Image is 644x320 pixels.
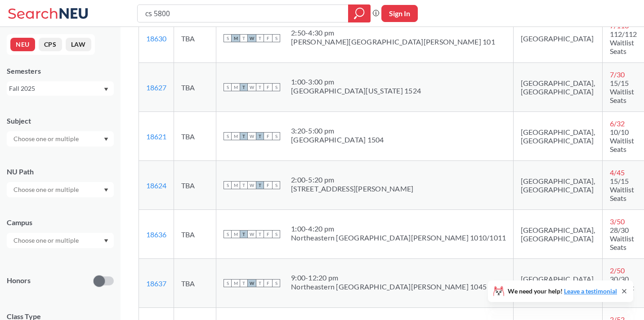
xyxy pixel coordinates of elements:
[7,182,114,197] div: Dropdown arrow
[7,276,31,286] p: Honors
[240,279,248,287] span: T
[144,6,342,21] input: Class, professor, course number, "phrase"
[240,132,248,140] span: T
[272,279,280,287] span: S
[104,138,108,141] svg: Dropdown arrow
[291,37,495,46] div: [PERSON_NAME][GEOGRAPHIC_DATA][PERSON_NAME] 101
[348,4,371,22] div: magnifying glass
[610,79,634,104] span: 15/15 Waitlist Seats
[610,266,625,275] span: 2 / 50
[9,133,85,144] input: Choose one or multiple
[146,230,166,239] a: 18636
[232,181,240,189] span: M
[514,210,603,259] td: [GEOGRAPHIC_DATA], [GEOGRAPHIC_DATA]
[66,38,91,51] button: LAW
[256,181,264,189] span: T
[272,132,280,140] span: S
[256,132,264,140] span: T
[232,230,240,238] span: M
[291,28,495,37] div: 2:50 - 4:30 pm
[146,279,166,288] a: 18637
[610,119,625,128] span: 6 / 32
[610,168,625,177] span: 4 / 45
[232,83,240,91] span: M
[9,235,85,246] input: Choose one or multiple
[291,273,487,282] div: 9:00 - 12:20 pm
[248,230,256,238] span: W
[264,132,272,140] span: F
[240,230,248,238] span: T
[610,226,634,251] span: 28/30 Waitlist Seats
[354,7,365,20] svg: magnifying glass
[272,230,280,238] span: S
[514,63,603,112] td: [GEOGRAPHIC_DATA], [GEOGRAPHIC_DATA]
[291,233,506,242] div: Northeastern [GEOGRAPHIC_DATA][PERSON_NAME] 1010/1011
[248,34,256,42] span: W
[264,230,272,238] span: F
[264,34,272,42] span: F
[291,77,421,86] div: 1:00 - 3:00 pm
[7,233,114,248] div: Dropdown arrow
[224,181,232,189] span: S
[224,230,232,238] span: S
[291,86,421,95] div: [GEOGRAPHIC_DATA][US_STATE] 1524
[291,135,384,144] div: [GEOGRAPHIC_DATA] 1504
[610,177,634,202] span: 15/15 Waitlist Seats
[610,70,625,79] span: 7 / 30
[256,279,264,287] span: T
[174,63,216,112] td: TBA
[232,34,240,42] span: M
[240,181,248,189] span: T
[224,34,232,42] span: S
[10,38,35,51] button: NEU
[291,126,384,135] div: 3:20 - 5:00 pm
[256,230,264,238] span: T
[272,181,280,189] span: S
[104,88,108,91] svg: Dropdown arrow
[264,279,272,287] span: F
[514,112,603,161] td: [GEOGRAPHIC_DATA], [GEOGRAPHIC_DATA]
[248,83,256,91] span: W
[264,83,272,91] span: F
[146,132,166,141] a: 18621
[39,38,62,51] button: CPS
[9,84,103,93] div: Fall 2025
[224,279,232,287] span: S
[232,132,240,140] span: M
[7,218,114,227] div: Campus
[514,14,603,63] td: [GEOGRAPHIC_DATA]
[272,83,280,91] span: S
[508,288,617,294] span: We need your help!
[146,83,166,92] a: 18627
[104,239,108,243] svg: Dropdown arrow
[610,30,637,55] span: 112/112 Waitlist Seats
[291,175,413,184] div: 2:00 - 5:20 pm
[514,259,603,308] td: [GEOGRAPHIC_DATA], [GEOGRAPHIC_DATA]
[248,132,256,140] span: W
[7,116,114,126] div: Subject
[291,184,413,193] div: [STREET_ADDRESS][PERSON_NAME]
[240,34,248,42] span: T
[146,34,166,43] a: 18630
[291,224,506,233] div: 1:00 - 4:20 pm
[9,184,85,195] input: Choose one or multiple
[514,161,603,210] td: [GEOGRAPHIC_DATA], [GEOGRAPHIC_DATA]
[7,66,114,76] div: Semesters
[248,279,256,287] span: W
[264,181,272,189] span: F
[174,161,216,210] td: TBA
[232,279,240,287] span: M
[174,259,216,308] td: TBA
[272,34,280,42] span: S
[7,167,114,177] div: NU Path
[224,83,232,91] span: S
[7,81,114,96] div: Fall 2025Dropdown arrow
[248,181,256,189] span: W
[610,275,634,300] span: 30/30 Waitlist Seats
[104,188,108,192] svg: Dropdown arrow
[174,14,216,63] td: TBA
[564,287,617,295] a: Leave a testimonial
[7,131,114,147] div: Dropdown arrow
[256,34,264,42] span: T
[224,132,232,140] span: S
